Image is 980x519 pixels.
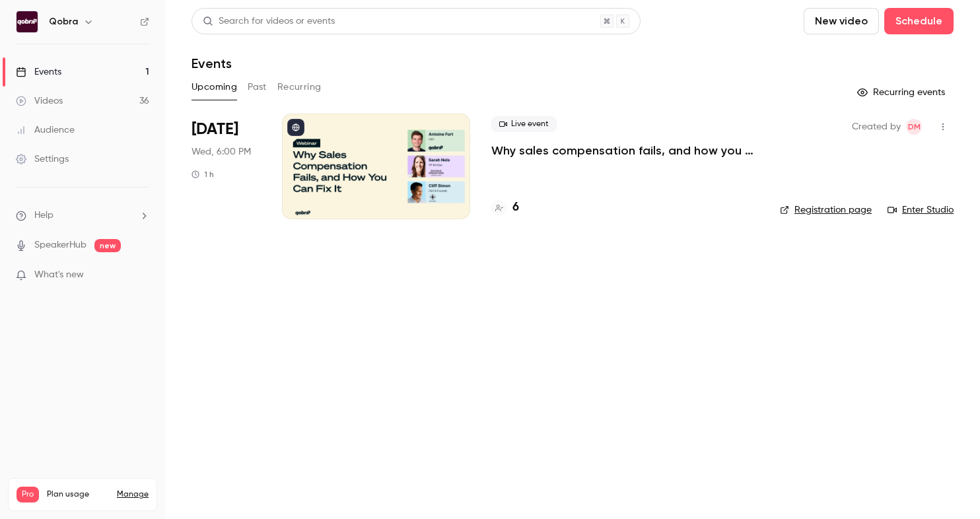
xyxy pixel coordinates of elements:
div: Oct 8 Wed, 6:00 PM (Europe/Paris) [192,114,261,219]
li: help-dropdown-opener [16,209,149,223]
button: Past [248,77,267,98]
div: Search for videos or events [203,15,335,28]
h4: 6 [512,199,519,217]
iframe: Noticeable Trigger [133,269,149,281]
span: Created by [852,119,901,135]
span: Dylan Manceau [906,119,922,135]
img: Qobra [17,11,38,32]
a: 6 [491,199,519,217]
span: [DATE] [192,119,238,140]
div: Settings [16,153,69,166]
button: Schedule [884,8,954,34]
span: Plan usage [47,489,109,500]
span: Pro [17,487,39,502]
button: Upcoming [192,77,237,98]
div: Audience [16,123,75,137]
a: Why sales compensation fails, and how you can fix it [491,143,759,158]
button: Recurring [277,77,322,98]
a: SpeakerHub [34,238,87,252]
span: Live event [491,116,557,132]
div: Events [16,65,61,79]
span: What's new [34,268,84,282]
div: 1 h [192,169,214,180]
h6: Qobra [49,15,78,28]
span: new [94,239,121,252]
button: Recurring events [851,82,954,103]
span: Wed, 6:00 PM [192,145,251,158]
span: Help [34,209,53,223]
a: Manage [117,489,149,500]
h1: Events [192,55,232,71]
span: DM [908,119,921,135]
div: Videos [16,94,63,108]
a: Enter Studio [888,203,954,217]
a: Registration page [780,203,872,217]
button: New video [804,8,879,34]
